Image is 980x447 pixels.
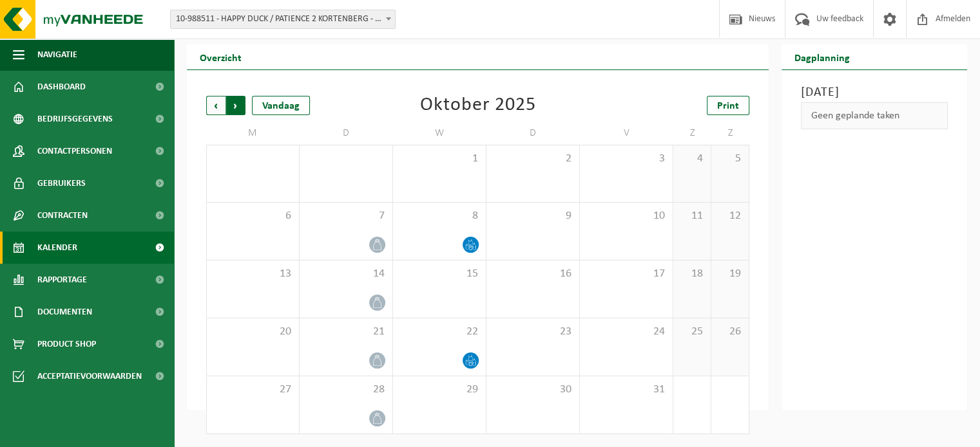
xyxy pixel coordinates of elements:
span: Bedrijfsgegevens [37,103,113,135]
span: Product Shop [37,328,96,360]
span: 15 [399,267,479,281]
span: 3 [586,152,666,166]
span: 17 [586,267,666,281]
div: Oktober 2025 [420,96,536,115]
span: Documenten [37,296,92,328]
div: Vandaag [252,96,310,115]
td: W [393,122,486,145]
span: 2 [493,152,573,166]
td: Z [711,122,749,145]
span: 6 [213,209,293,223]
td: M [206,122,300,145]
span: 31 [586,383,666,397]
span: 29 [399,383,479,397]
span: 23 [493,325,573,339]
span: 5 [718,152,742,166]
span: Navigatie [37,39,77,71]
span: Kalender [37,232,77,264]
span: 9 [493,209,573,223]
span: 11 [680,209,704,223]
h2: Dagplanning [782,44,863,69]
span: 20 [213,325,293,339]
td: D [486,122,580,145]
span: 1 [399,152,479,166]
span: Vorige [206,96,226,115]
span: 8 [399,209,479,223]
span: 13 [213,267,293,281]
span: 4 [680,152,704,166]
span: 12 [718,209,742,223]
span: Print [717,101,739,111]
span: 25 [680,325,704,339]
span: 19 [718,267,742,281]
span: Contracten [37,199,88,232]
div: Geen geplande taken [801,102,948,129]
span: Rapportage [37,264,87,296]
span: 28 [306,383,386,397]
span: 27 [213,383,293,397]
span: 18 [680,267,704,281]
td: D [300,122,393,145]
span: Volgende [226,96,245,115]
span: 21 [306,325,386,339]
span: 10-988511 - HAPPY DUCK / PATIENCE 2 KORTENBERG - EVERBERG [170,10,396,29]
span: 16 [493,267,573,281]
span: 24 [586,325,666,339]
a: Print [707,96,749,115]
h2: Overzicht [187,44,255,69]
span: 30 [493,383,573,397]
span: Gebruikers [37,167,86,199]
span: 14 [306,267,386,281]
span: 22 [399,325,479,339]
h3: [DATE] [801,83,948,102]
span: Contactpersonen [37,135,112,167]
span: 10 [586,209,666,223]
span: Acceptatievoorwaarden [37,360,142,392]
td: V [580,122,673,145]
span: 26 [718,325,742,339]
span: Dashboard [37,71,86,103]
span: 10-988511 - HAPPY DUCK / PATIENCE 2 KORTENBERG - EVERBERG [171,10,395,28]
span: 7 [306,209,386,223]
td: Z [673,122,711,145]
